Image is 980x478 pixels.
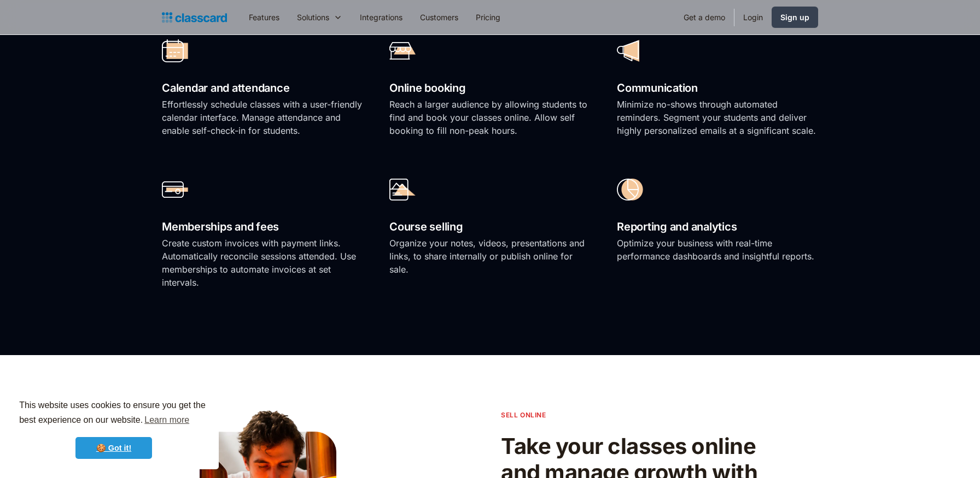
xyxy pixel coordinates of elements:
p: Optimize your business with real-time performance dashboards and insightful reports. [617,237,818,263]
h2: Communication [617,79,818,98]
a: home [162,10,227,25]
h2: Calendar and attendance [162,79,363,98]
a: Integrations [351,5,411,29]
h2: Reporting and analytics [617,217,818,237]
a: Sign up [772,7,818,28]
a: Customers [411,5,467,29]
a: Login [734,5,772,29]
h2: Online booking [389,79,591,98]
a: Features [240,5,288,29]
h2: Course selling [389,217,591,237]
p: Effortlessly schedule classes with a user-friendly calendar interface. Manage attendance and enab... [162,98,363,137]
a: Get a demo [675,5,734,29]
h2: Memberships and fees [162,217,363,237]
div: Solutions [288,5,351,29]
p: sell online [501,410,546,420]
div: cookieconsent [9,388,219,469]
div: Solutions [297,11,329,23]
a: learn more about cookies [143,412,191,428]
span: This website uses cookies to ensure you get the best experience on our website. [19,399,208,428]
p: Reach a larger audience by allowing students to find and book your classes online. Allow self boo... [389,98,591,137]
div: Sign up [780,11,809,23]
a: Pricing [467,5,509,29]
p: Create custom invoices with payment links. Automatically reconcile sessions attended. Use members... [162,237,363,289]
p: Minimize no-shows through automated reminders. Segment your students and deliver highly personali... [617,98,818,137]
a: dismiss cookie message [75,437,152,459]
p: Organize your notes, videos, presentations and links, to share internally or publish online for s... [389,237,591,276]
